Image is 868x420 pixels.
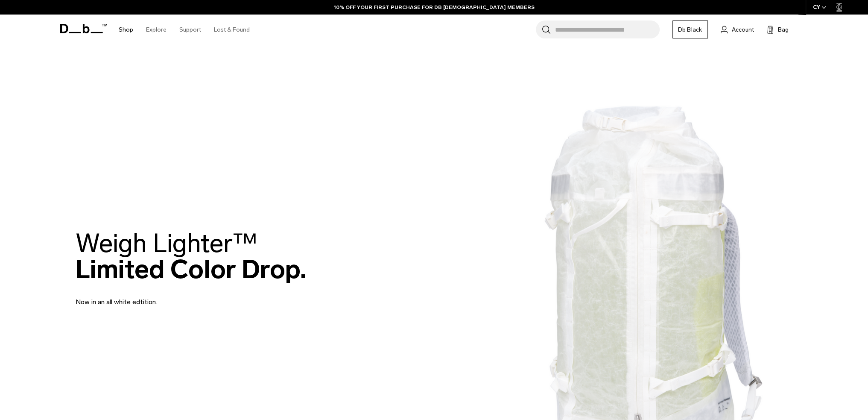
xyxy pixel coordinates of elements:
[76,287,281,307] p: Now in an all white edtition.
[214,15,250,45] a: Lost & Found
[732,25,754,34] span: Account
[76,228,257,259] span: Weigh Lighter™
[767,24,789,35] button: Bag
[76,230,307,282] h2: Limited Color Drop.
[721,24,754,35] a: Account
[672,21,708,38] a: Db Black
[179,15,201,45] a: Support
[778,25,789,34] span: Bag
[119,15,133,45] a: Shop
[112,15,256,45] nav: Main Navigation
[146,15,167,45] a: Explore
[334,3,535,11] a: 10% OFF YOUR FIRST PURCHASE FOR DB [DEMOGRAPHIC_DATA] MEMBERS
